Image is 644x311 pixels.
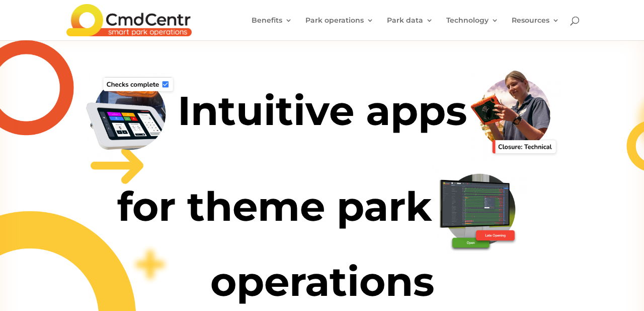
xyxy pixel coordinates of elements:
a: Resources [512,17,559,40]
a: Park data [387,17,433,40]
a: Benefits [252,17,292,40]
h1: Intuitive apps for theme park operations [64,66,580,311]
img: CmdCentr [66,4,192,36]
a: Park operations [305,17,374,40]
